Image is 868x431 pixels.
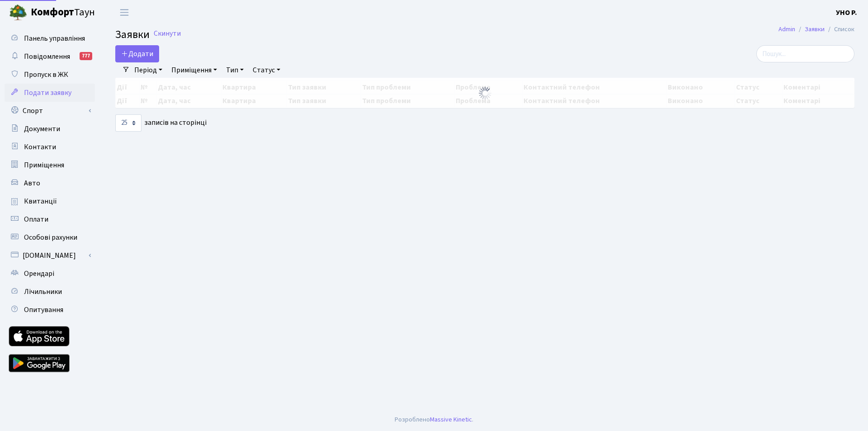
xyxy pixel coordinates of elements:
input: Пошук... [756,45,854,62]
a: Пропуск в ЖК [5,66,95,84]
a: Лічильники [5,283,95,301]
span: Пропуск в ЖК [24,70,68,80]
button: Переключити навігацію [113,5,136,20]
a: Подати заявку [5,84,95,102]
a: Приміщення [168,62,221,78]
a: Приміщення [5,156,95,174]
a: Орендарі [5,265,95,283]
nav: breadcrumb [765,20,868,39]
div: Розроблено . [395,415,473,425]
a: Скинути [154,29,181,38]
a: Опитування [5,301,95,319]
a: Оплати [5,210,95,228]
label: записів на сторінці [115,114,207,132]
a: Документи [5,120,95,138]
span: Квитанції [24,196,57,206]
a: Спорт [5,102,95,120]
a: Контакти [5,138,95,156]
span: Заявки [115,27,150,43]
a: Додати [115,45,159,62]
a: Панель управління [5,29,95,47]
span: Панель управління [24,33,85,43]
span: Контакти [24,142,56,152]
a: Повідомлення777 [5,47,95,66]
span: Приміщення [24,160,64,170]
span: Таун [31,5,95,20]
span: Особові рахунки [24,232,77,242]
a: Статус [249,62,284,78]
a: Квитанції [5,192,95,210]
a: [DOMAIN_NAME] [5,246,95,265]
span: Повідомлення [24,52,70,62]
a: Admin [778,24,795,34]
a: Massive Kinetic [430,415,472,424]
li: Список [825,24,854,34]
div: 777 [80,52,92,60]
select: записів на сторінці [115,114,142,132]
a: Авто [5,174,95,192]
b: Комфорт [31,5,74,19]
span: Лічильники [24,287,62,297]
span: Авто [24,178,40,188]
a: Тип [222,62,247,78]
a: Період [131,62,166,78]
a: УНО Р. [836,7,857,18]
span: Опитування [24,305,63,315]
span: Подати заявку [24,88,71,98]
a: Особові рахунки [5,228,95,246]
span: Документи [24,124,60,134]
a: Заявки [805,24,825,34]
img: Обробка... [478,86,492,100]
span: Оплати [24,214,48,224]
span: Додати [121,49,153,59]
img: logo.png [9,4,27,22]
span: Орендарі [24,269,54,279]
